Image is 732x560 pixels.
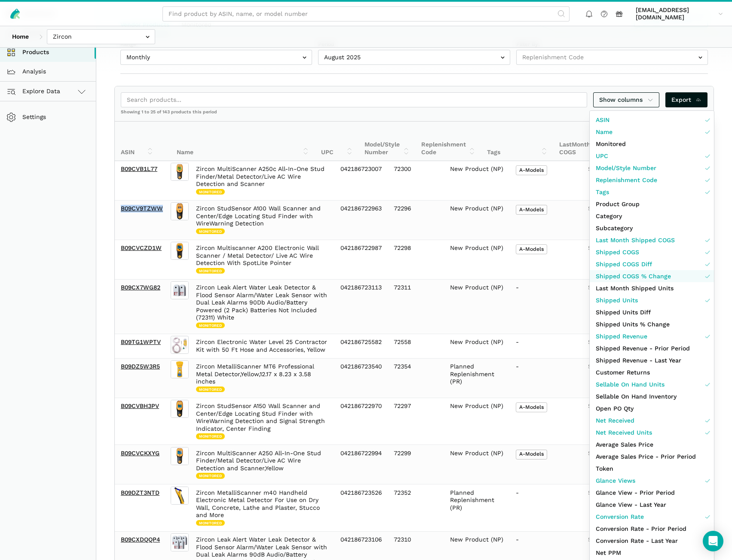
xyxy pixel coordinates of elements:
span: UPC [596,152,608,161]
span: Glance View - Prior Period [596,488,675,497]
span: [EMAIL_ADDRESS][DOMAIN_NAME] [636,6,715,21]
span: Average Sales Price [596,440,653,449]
span: Shipped Revenue - Last Year [596,356,681,365]
a: ASIN [590,114,714,126]
span: Sellable On Hand Units [596,380,665,389]
span: Product Group [596,200,640,209]
a: Net Received [590,414,714,426]
a: Average Sales Price [590,438,714,450]
span: Sellable On Hand Inventory [596,392,677,401]
a: Category [590,210,714,222]
a: Shipped COGS % Change [590,270,714,282]
a: Last Month Shipped Units [590,282,714,294]
a: Glance Views [590,475,714,487]
a: Net PPM [590,547,714,559]
span: Monitored [596,140,626,149]
span: Tags [596,188,609,197]
a: Product Group [590,198,714,210]
span: Last Month Shipped COGS [596,236,675,245]
span: Shipped COGS Diff [596,260,652,269]
a: Home [6,29,35,44]
a: Token [590,463,714,475]
a: Shipped Units % Change [590,318,714,330]
span: Net PPM [596,548,621,557]
span: Category [596,212,622,221]
div: Open Intercom Messenger [703,531,723,551]
span: Open PO Qty [596,404,634,413]
a: Conversion Rate - Last Year [590,535,714,547]
a: Shipped Units [590,294,714,306]
span: Token [596,464,613,473]
a: Shipped COGS [590,246,714,258]
span: Name [596,128,613,137]
a: UPC [590,150,714,162]
span: Customer Returns [596,368,650,377]
a: Sellable On Hand Units [590,378,714,390]
a: Customer Returns [590,366,714,378]
a: Model/Style Number [590,162,714,174]
span: Last Month Shipped Units [596,284,674,293]
a: Shipped Revenue - Last Year [590,354,714,366]
a: Tags [590,186,714,198]
span: Shipped Units Diff [596,308,651,317]
span: Glance View - Last Year [596,500,666,509]
a: Shipped Units Diff [590,306,714,318]
span: Shipped COGS [596,248,639,257]
input: Zircon [47,29,155,44]
a: Conversion Rate - Prior Period [590,523,714,535]
a: Average Sales Price - Prior Period [590,450,714,463]
a: [EMAIL_ADDRESS][DOMAIN_NAME] [633,5,726,23]
a: Subcategory [590,222,714,234]
span: Shipped COGS % Change [596,272,671,281]
a: Glance View - Prior Period [590,487,714,499]
span: Glance Views [596,476,635,485]
a: Name [590,126,714,138]
span: ASIN [596,116,609,125]
a: Conversion Rate [590,511,714,523]
span: Shipped Units % Change [596,320,670,329]
span: Subcategory [596,224,633,233]
span: Average Sales Price - Prior Period [596,452,696,461]
span: Shipped Revenue - Prior Period [596,344,690,353]
span: Conversion Rate - Prior Period [596,524,686,533]
span: Net Received [596,416,634,425]
a: Shipped COGS Diff [590,258,714,270]
a: Replenishment Code [590,174,714,186]
a: Last Month Shipped COGS [590,234,714,246]
span: Shipped Units [596,296,638,305]
span: Shipped Revenue [596,332,647,341]
a: Open PO Qty [590,402,714,414]
input: Find product by ASIN, name, or model number [162,6,570,21]
a: Sellable On Hand Inventory [590,390,714,402]
a: Glance View - Last Year [590,499,714,511]
span: Replenishment Code [596,176,657,185]
span: Net Received Units [596,428,652,437]
a: Monitored [590,138,714,150]
a: Shipped Revenue [590,330,714,342]
span: Conversion Rate [596,512,644,521]
a: Shipped Revenue - Prior Period [590,342,714,354]
a: Net Received Units [590,426,714,438]
span: Conversion Rate - Last Year [596,536,678,545]
span: Model/Style Number [596,164,656,173]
